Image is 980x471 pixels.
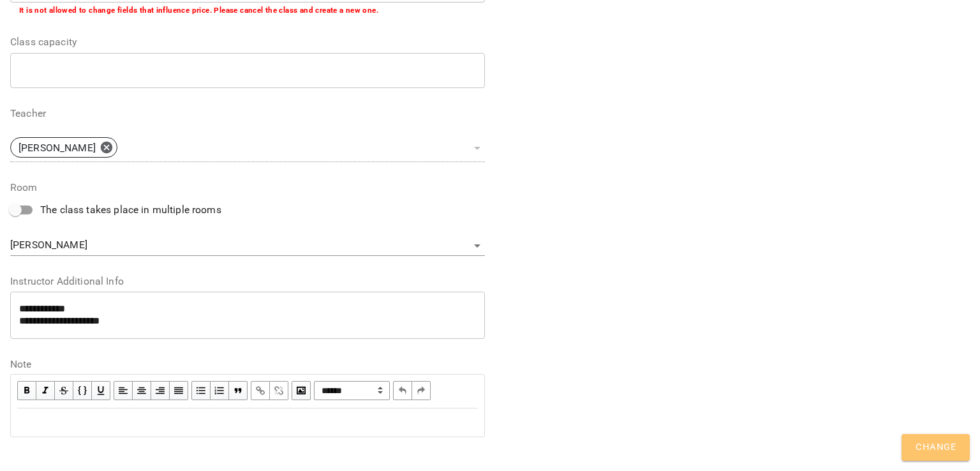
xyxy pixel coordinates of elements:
[19,6,378,15] b: It is not allowed to change fields that influence price. Please cancel the class and create a new...
[292,381,311,400] button: Image
[36,381,55,400] button: Italic
[314,381,390,400] span: Normal
[73,381,92,400] button: Monospace
[270,381,288,400] button: Remove Link
[191,381,211,400] button: UL
[170,381,188,400] button: Align Justify
[10,276,485,287] label: Instructor Additional Info
[314,381,390,400] select: Block type
[10,183,485,193] label: Room
[17,381,36,400] button: Bold
[10,133,485,162] div: [PERSON_NAME]
[412,381,431,400] button: Redo
[251,381,270,400] button: Link
[10,137,117,158] div: [PERSON_NAME]
[55,381,73,400] button: Strikethrough
[916,439,956,456] span: Change
[229,381,248,400] button: Blockquote
[393,381,412,400] button: Undo
[902,434,970,461] button: Change
[211,381,229,400] button: OL
[11,409,484,436] div: Edit text
[10,108,485,119] label: Teacher
[133,381,151,400] button: Align Center
[10,359,485,370] label: Note
[10,235,485,256] div: [PERSON_NAME]
[92,381,110,400] button: Underline
[10,37,485,47] label: Class capacity
[151,381,170,400] button: Align Right
[40,202,221,218] span: The class takes place in multiple rooms
[19,140,96,156] p: [PERSON_NAME]
[114,381,133,400] button: Align Left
